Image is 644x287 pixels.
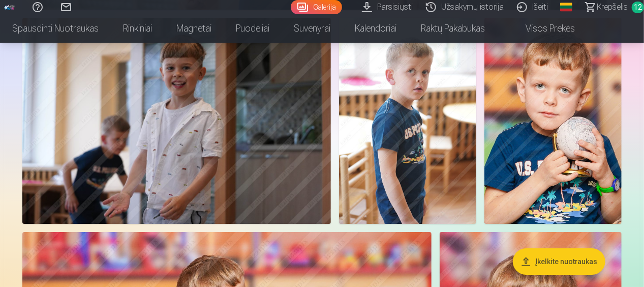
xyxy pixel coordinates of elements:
a: Magnetai [164,14,224,43]
a: Rinkiniai [111,14,164,43]
a: Raktų pakabukas [409,14,497,43]
a: Suvenyrai [282,14,343,43]
a: Puodeliai [224,14,282,43]
a: Kalendoriai [343,14,409,43]
span: Krepšelis [597,1,628,13]
span: 12 [632,2,644,13]
a: Visos prekės [497,14,587,43]
img: /fa5 [4,4,15,10]
button: Įkelkite nuotraukas [513,248,605,275]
